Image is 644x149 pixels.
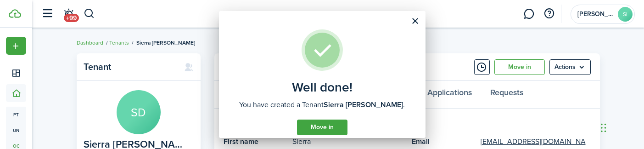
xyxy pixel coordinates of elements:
[598,105,644,149] iframe: Chat Widget
[297,120,347,135] a: Move in
[324,99,403,110] b: Sierra [PERSON_NAME]
[601,114,606,142] div: Drag
[408,13,423,29] button: Close modal
[292,80,353,95] well-done-title: Well done!
[239,99,405,110] well-done-description: You have created a Tenant .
